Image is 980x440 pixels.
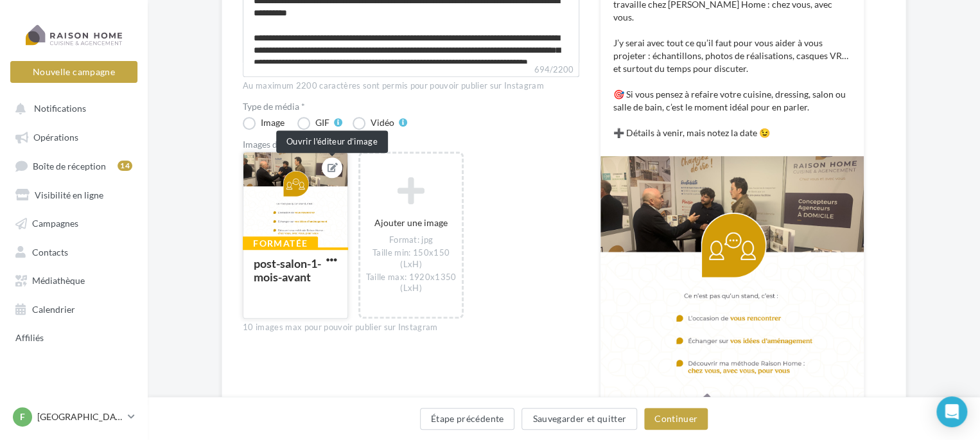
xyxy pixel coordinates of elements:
span: Campagnes [32,218,78,229]
span: Affiliés [15,332,44,343]
div: 14 [118,161,132,171]
span: Notifications [34,103,86,114]
span: Contacts [32,246,68,257]
div: Au maximum 2200 caractères sont permis pour pouvoir publier sur Instagram [243,80,579,92]
button: Notifications [8,96,135,119]
a: Campagnes [8,211,140,234]
button: Sauvegarder et quitter [521,408,637,430]
div: Open Intercom Messenger [936,396,967,427]
div: Formatée [243,236,318,251]
a: Visibilité en ligne [8,182,140,206]
div: Ouvrir l'éditeur d’image [276,130,388,153]
span: Visibilité en ligne [35,189,103,200]
label: Type de média * [243,102,579,111]
div: Image [261,118,284,127]
span: Médiathèque [32,275,85,286]
span: Opérations [33,132,78,143]
a: Boîte de réception14 [8,154,140,177]
div: GIF [315,118,329,127]
a: Calendrier [8,297,140,320]
a: Opérations [8,125,140,148]
span: F [20,410,25,423]
a: Affiliés [8,325,140,348]
a: Médiathèque [8,268,140,291]
span: Boîte de réception [33,160,106,171]
button: Étape précédente [420,408,515,430]
div: post-salon-1-mois-avant [254,256,321,284]
div: 10 images max pour pouvoir publier sur Instagram [243,322,579,333]
span: Calendrier [32,303,75,314]
p: [GEOGRAPHIC_DATA] [37,410,123,423]
label: 694/2200 [243,63,579,77]
button: Nouvelle campagne [10,61,137,83]
a: F [GEOGRAPHIC_DATA] [10,405,137,429]
button: Continuer [644,408,708,430]
div: Vidéo [371,118,394,127]
a: Contacts [8,240,140,263]
div: Images du post (10 max) [243,140,579,149]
